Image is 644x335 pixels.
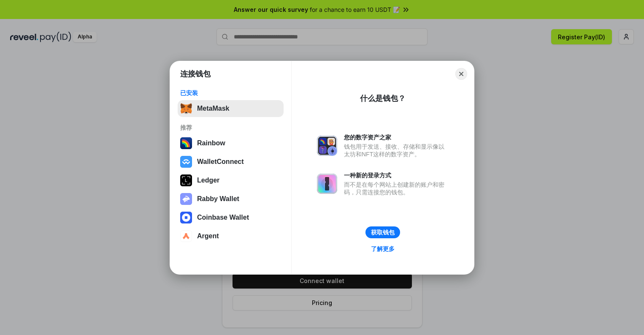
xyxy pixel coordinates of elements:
div: Rabby Wallet [197,195,239,203]
button: Rabby Wallet [178,191,284,207]
div: Argent [197,232,219,240]
img: svg+xml,%3Csvg%20width%3D%22120%22%20height%3D%22120%22%20viewBox%3D%220%200%20120%20120%22%20fil... [180,137,192,149]
div: 获取钱包 [371,229,395,236]
div: MetaMask [197,105,229,112]
img: svg+xml,%3Csvg%20width%3D%2228%22%20height%3D%2228%22%20viewBox%3D%220%200%2028%2028%22%20fill%3D... [180,230,192,242]
div: 什么是钱包？ [360,93,406,103]
div: 您的数字资产之家 [344,133,449,141]
button: WalletConnect [178,153,284,170]
button: Rainbow [178,135,284,152]
div: Coinbase Wallet [197,214,249,221]
img: svg+xml,%3Csvg%20width%3D%2228%22%20height%3D%2228%22%20viewBox%3D%220%200%2028%2028%22%20fill%3D... [180,212,192,223]
h1: 连接钱包 [180,69,211,79]
button: Ledger [178,172,284,189]
div: 已安装 [180,89,281,97]
div: 一种新的登录方式 [344,172,449,179]
button: Argent [178,228,284,245]
button: MetaMask [178,100,284,117]
img: svg+xml,%3Csvg%20xmlns%3D%22http%3A%2F%2Fwww.w3.org%2F2000%2Fsvg%22%20fill%3D%22none%22%20viewBox... [180,193,192,205]
div: WalletConnect [197,158,244,166]
div: 了解更多 [371,245,395,253]
img: svg+xml,%3Csvg%20xmlns%3D%22http%3A%2F%2Fwww.w3.org%2F2000%2Fsvg%22%20width%3D%2228%22%20height%3... [180,174,192,186]
div: Ledger [197,177,219,184]
button: Coinbase Wallet [178,209,284,226]
div: 而不是在每个网站上创建新的账户和密码，只需连接您的钱包。 [344,181,449,196]
img: svg+xml,%3Csvg%20width%3D%2228%22%20height%3D%2228%22%20viewBox%3D%220%200%2028%2028%22%20fill%3D... [180,156,192,168]
div: 推荐 [180,124,281,131]
img: svg+xml,%3Csvg%20xmlns%3D%22http%3A%2F%2Fwww.w3.org%2F2000%2Fsvg%22%20fill%3D%22none%22%20viewBox... [317,174,337,194]
img: svg+xml,%3Csvg%20fill%3D%22none%22%20height%3D%2233%22%20viewBox%3D%220%200%2035%2033%22%20width%... [180,103,192,114]
button: Close [455,68,467,80]
button: 获取钱包 [365,226,400,238]
div: 钱包用于发送、接收、存储和显示像以太坊和NFT这样的数字资产。 [344,143,449,158]
img: svg+xml,%3Csvg%20xmlns%3D%22http%3A%2F%2Fwww.w3.org%2F2000%2Fsvg%22%20fill%3D%22none%22%20viewBox... [317,136,337,156]
div: Rainbow [197,139,225,147]
a: 了解更多 [366,243,400,254]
